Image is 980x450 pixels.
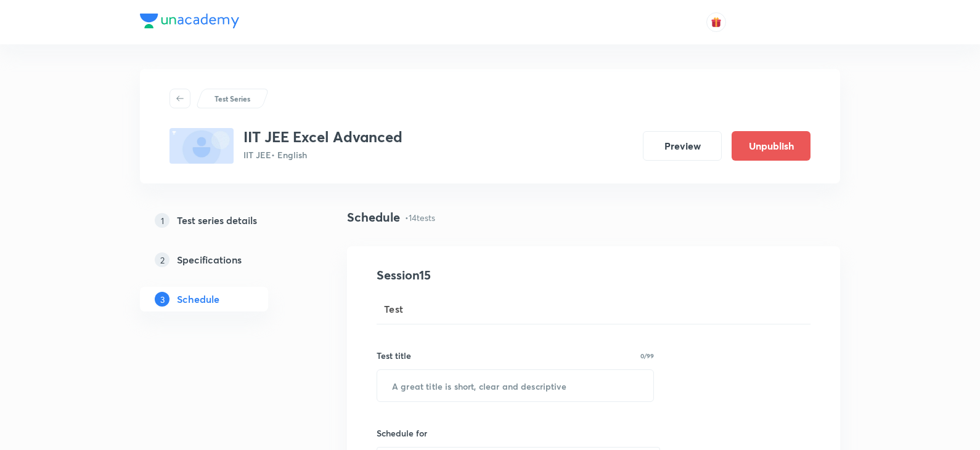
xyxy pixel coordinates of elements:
[643,131,722,161] button: Preview
[377,349,411,362] h6: Test title
[155,292,169,307] p: 3
[214,93,250,104] p: Test Series
[405,211,435,224] p: • 14 tests
[140,247,308,272] a: 2Specifications
[706,12,726,32] button: avatar
[169,128,234,164] img: fallback-thumbnail.png
[243,128,402,146] h3: IIT JEE Excel Advanced
[711,17,722,28] img: avatar
[140,208,308,233] a: 1Test series details
[177,213,257,228] h5: Test series details
[640,353,654,359] p: 0/99
[377,370,653,401] input: A great title is short, clear and descriptive
[377,427,654,440] h6: Schedule for
[377,266,602,284] h4: Session 15
[155,213,169,228] p: 1
[140,14,239,31] a: Company Logo
[177,252,242,267] h5: Specifications
[243,148,402,161] p: IIT JEE • English
[732,131,811,161] button: Unpublish
[347,208,400,227] h4: Schedule
[155,252,169,267] p: 2
[177,292,219,307] h5: Schedule
[140,14,239,28] img: Company Logo
[384,302,404,316] span: Test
